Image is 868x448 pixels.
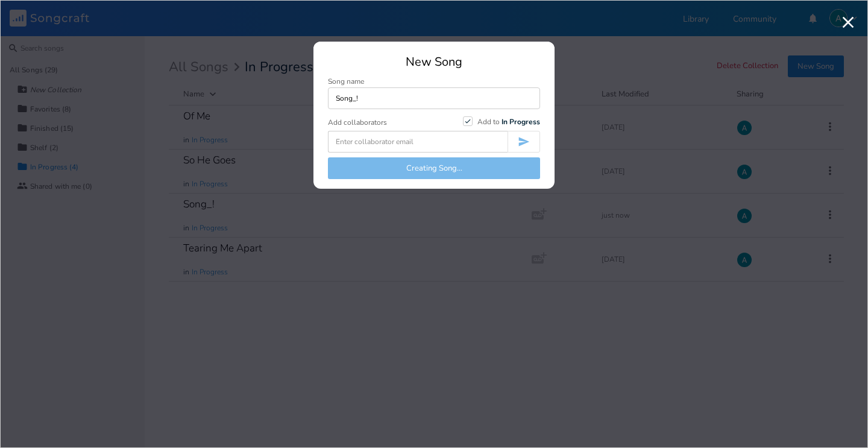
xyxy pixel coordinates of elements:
div: New Song [328,56,540,68]
div: Add collaborators [328,119,387,126]
button: Invite [508,131,540,153]
button: Creating Song... [328,157,540,179]
input: Enter collaborator email [328,131,508,153]
input: Enter song name [328,87,540,109]
span: Add to [477,117,540,127]
div: Song name [328,78,540,85]
b: In Progress [502,117,540,127]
